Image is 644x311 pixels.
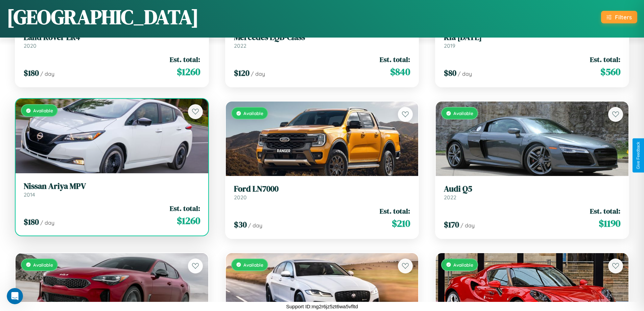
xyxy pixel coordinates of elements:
span: $ 1260 [177,214,200,227]
span: $ 80 [444,67,456,79]
span: / day [40,70,54,77]
span: 2022 [444,194,456,201]
iframe: Intercom live chat [7,288,23,304]
h3: Audi Q5 [444,184,620,194]
span: / day [251,70,265,77]
span: $ 1190 [599,217,620,230]
button: Filters [601,11,637,23]
span: Est. total: [590,206,620,216]
span: Available [453,262,473,268]
div: Filters [615,14,632,21]
span: 2022 [234,42,246,49]
span: $ 840 [390,65,410,79]
span: 2014 [24,191,35,198]
span: $ 30 [234,219,247,230]
h1: [GEOGRAPHIC_DATA] [7,3,199,31]
span: / day [460,222,475,229]
h3: Ford LN7000 [234,184,410,194]
span: $ 120 [234,67,249,79]
a: Land Rover LR42020 [24,32,200,49]
a: Nissan Ariya MPV2014 [24,181,200,198]
span: Available [33,262,53,268]
span: Available [243,262,263,268]
span: $ 170 [444,219,459,230]
span: $ 180 [24,216,39,227]
span: $ 210 [392,217,410,230]
span: 2020 [24,42,37,49]
p: Support ID: mg2r6jz5zt6wa5vfltd [286,302,358,311]
div: Give Feedback [636,142,641,169]
span: $ 1260 [177,65,200,79]
h3: Kia [DATE] [444,32,620,42]
h3: Mercedes EQB-Class [234,32,410,42]
span: / day [458,70,472,77]
span: Available [453,110,473,116]
span: Est. total: [170,54,200,64]
span: Available [243,110,263,116]
span: Est. total: [380,54,410,64]
span: / day [40,219,54,226]
a: Mercedes EQB-Class2022 [234,32,410,49]
a: Audi Q52022 [444,184,620,201]
a: Kia [DATE]2019 [444,32,620,49]
span: / day [248,222,262,229]
span: Available [33,108,53,113]
span: Est. total: [590,54,620,64]
span: Est. total: [380,206,410,216]
span: 2019 [444,42,455,49]
span: $ 180 [24,67,39,79]
a: Ford LN70002020 [234,184,410,201]
span: 2020 [234,194,247,201]
h3: Nissan Ariya MPV [24,181,200,191]
h3: Land Rover LR4 [24,32,200,42]
span: Est. total: [170,203,200,213]
span: $ 560 [600,65,620,79]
